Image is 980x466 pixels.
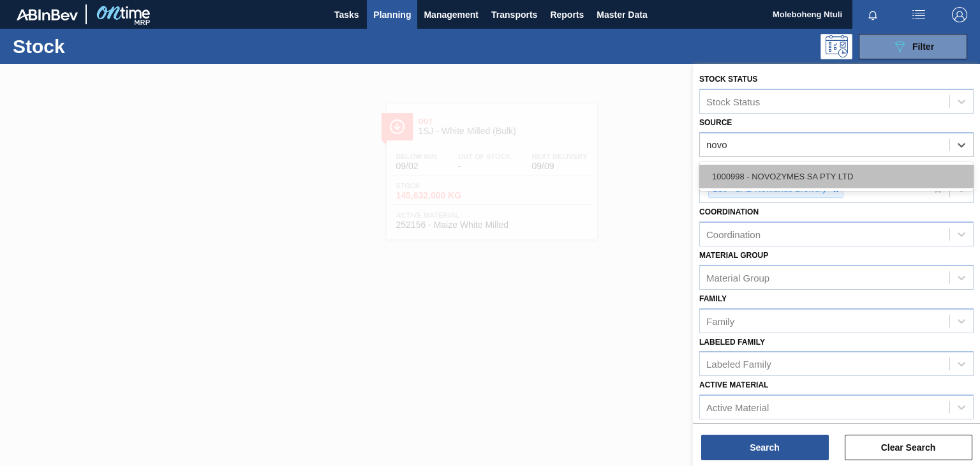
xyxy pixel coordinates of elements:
img: TNhmsLtSVTkK8tSr43FrP2fwEKptu5GPRR3wAAAABJRU5ErkJggg== [17,9,78,20]
div: Material Group [706,272,769,283]
span: Filter [912,41,934,52]
span: Master Data [597,7,647,22]
div: Programming: no user selected [820,34,852,59]
label: Active Material [699,380,768,389]
label: Coordination [699,207,759,216]
label: Source [699,118,732,127]
div: Family [706,315,734,326]
label: Destination [699,162,750,170]
button: Notifications [852,6,893,24]
label: Stock Status [699,75,757,84]
label: Family [699,294,727,303]
span: Transports [491,7,537,22]
div: Stock Status [706,96,760,107]
button: Filter [859,34,967,59]
span: Planning [373,7,411,22]
div: 1000998 - NOVOZYMES SA PTY LTD [699,165,974,188]
label: Labeled Family [699,338,765,347]
div: Coordination [706,229,761,240]
span: Tasks [332,7,360,22]
img: Logout [952,7,967,22]
h1: Stock [13,39,196,54]
div: Labeled Family [706,359,771,370]
img: userActions [911,7,926,22]
label: Material Group [699,251,768,260]
span: Reports [550,7,584,22]
div: Active Material [706,402,769,413]
span: Management [424,7,479,22]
